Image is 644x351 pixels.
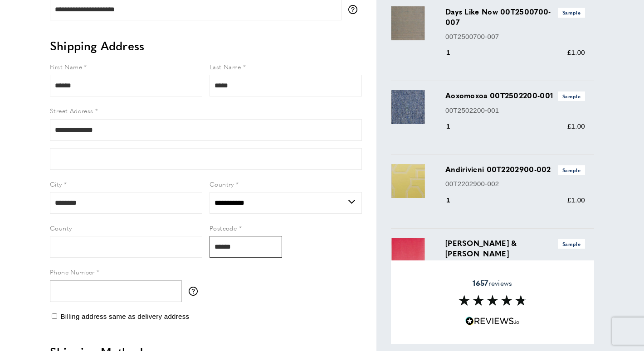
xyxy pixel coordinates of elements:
[60,313,189,320] span: Billing address same as delivery address
[465,317,520,326] img: Reviews.io 5 stars
[445,47,463,58] div: 1
[391,90,425,124] img: Aoxomoxoa 00T2502200-001
[473,278,488,288] strong: 1657
[445,90,585,101] h3: Aoxomoxoa 00T2502200-001
[445,31,585,42] p: 00T2500700-007
[558,165,585,175] span: Sample
[50,179,62,188] span: City
[50,38,362,54] h2: Shipping Address
[459,295,527,306] img: Reviews section
[210,62,241,71] span: Last Name
[50,223,72,232] span: County
[189,287,202,296] button: More information
[445,164,585,175] h3: Andirivieni 00T2202900-002
[558,91,585,101] span: Sample
[567,196,585,204] span: £1.00
[445,6,585,27] h3: Days Like Now 00T2500700-007
[210,223,237,232] span: Postcode
[52,313,57,319] input: Billing address same as delivery address
[210,179,234,188] span: Country
[445,178,585,189] p: 00T2202900-002
[50,62,82,71] span: First Name
[348,5,362,14] button: More information
[473,279,512,288] span: reviews
[445,238,585,269] h3: [PERSON_NAME] & [PERSON_NAME] 00ADAMO_00-193
[567,122,585,130] span: £1.00
[391,164,425,198] img: Andirivieni 00T2202900-002
[567,48,585,56] span: £1.00
[558,239,585,249] span: Sample
[445,121,463,132] div: 1
[391,6,425,40] img: Days Like Now 00T2500700-007
[445,195,463,206] div: 1
[391,238,425,272] img: Adamo & Eva 00ADAMO_00-193
[558,8,585,17] span: Sample
[50,267,95,276] span: Phone Number
[50,106,93,115] span: Street Address
[445,105,585,116] p: 00T2502200-001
